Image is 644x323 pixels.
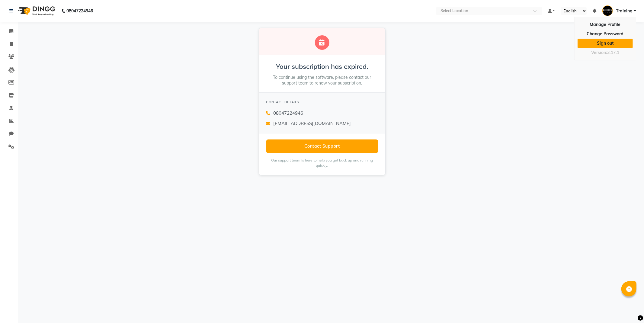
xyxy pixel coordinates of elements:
[602,5,613,16] img: Training
[616,8,633,14] span: Training
[578,20,633,29] a: Manage Profile
[266,62,378,71] h2: Your subscription has expired.
[15,2,57,19] img: logo
[274,120,351,127] span: [EMAIL_ADDRESS][DOMAIN_NAME]
[266,75,378,86] p: To continue using the software, please contact our support team to renew your subscription.
[266,158,378,168] p: Our support team is here to help you get back up and running quickly.
[578,48,633,57] div: Version:3.17.1
[441,8,468,14] div: Select Location
[274,110,303,117] span: 08047224946
[266,139,378,153] button: Contact Support
[266,100,300,104] span: CONTACT DETAILS
[578,39,633,48] a: Sign out
[578,29,633,39] a: Change Password
[66,2,93,19] b: 08047224946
